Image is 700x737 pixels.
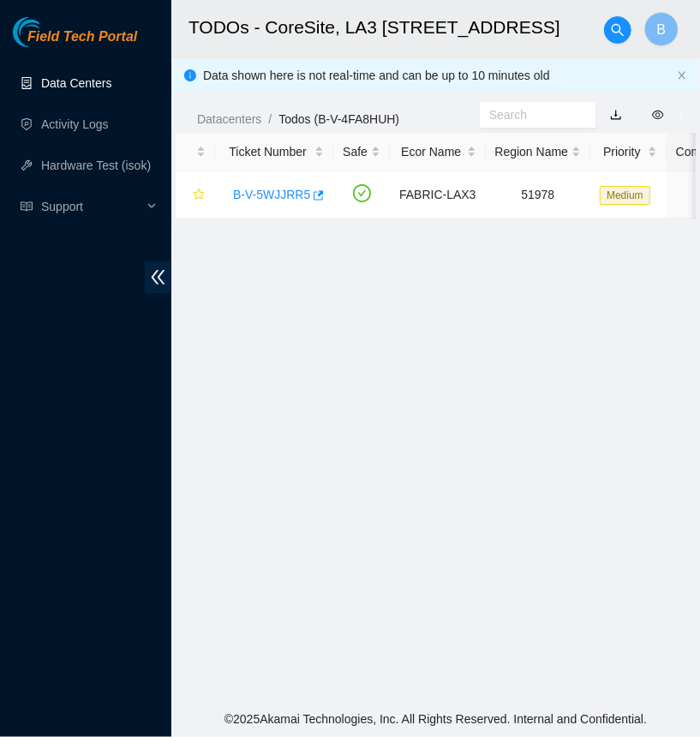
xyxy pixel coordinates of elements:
button: search [604,16,631,44]
button: B [644,12,679,46]
span: close [677,70,687,81]
td: FABRIC-LAX3 [390,171,485,219]
a: B-V-5WJJRR5 [233,188,310,201]
button: close [677,70,687,81]
span: / [268,112,272,126]
button: star [185,181,206,208]
input: Search [489,105,572,124]
a: Todos (B-V-4FA8HUH) [278,112,399,126]
a: Activity Logs [41,117,109,131]
a: Data Centers [41,76,111,90]
a: Hardware Test (isok) [41,159,151,172]
span: Support [41,189,142,224]
span: check-circle [353,184,371,202]
a: Datacenters [197,112,261,126]
footer: © 2025 Akamai Technologies, Inc. All Rights Reserved. Internal and Confidential. [171,701,700,737]
span: star [193,189,205,202]
button: download [597,101,635,129]
a: download [610,108,622,122]
img: Akamai Technologies [13,17,87,47]
span: B [657,19,667,40]
span: Field Tech Portal [27,29,137,45]
span: read [21,201,33,213]
span: search [605,23,631,37]
span: Medium [600,186,650,205]
a: Akamai TechnologiesField Tech Portal [13,31,137,53]
span: double-left [145,261,171,293]
span: eye [652,109,664,121]
td: 51978 [486,171,591,219]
